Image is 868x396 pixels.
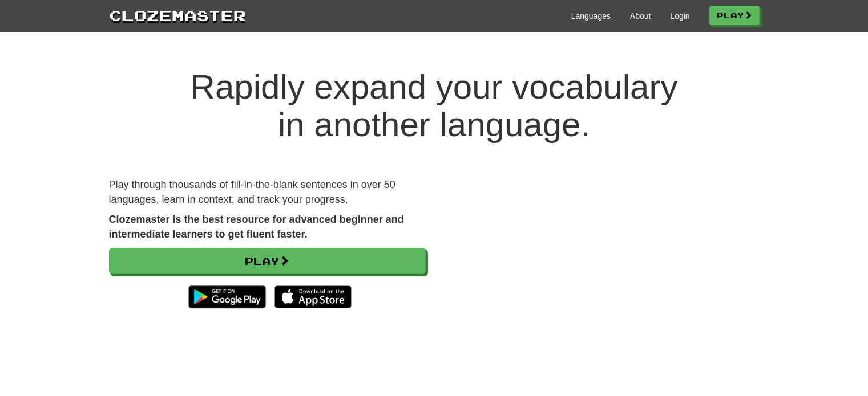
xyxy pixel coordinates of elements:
[630,10,651,22] a: About
[571,10,611,22] a: Languages
[183,280,271,314] img: Get it on Google Play
[709,6,760,25] a: Play
[109,248,426,274] a: Play
[274,285,352,308] img: Download_on_the_App_Store_Badge_US-UK_135x40-25178aeef6eb6b83b96f5f2d004eda3bffbb37122de64afbaef7...
[109,214,404,240] strong: Clozemaster is the best resource for advanced beginner and intermediate learners to get fluent fa...
[109,178,426,207] p: Play through thousands of fill-in-the-blank sentences in over 50 languages, learn in context, and...
[109,5,246,26] a: Clozemaster
[670,10,689,22] a: Login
